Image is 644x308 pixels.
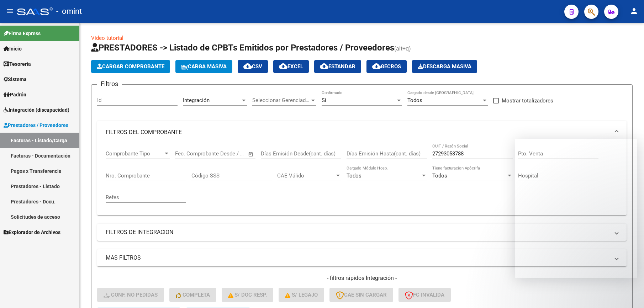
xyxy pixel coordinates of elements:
button: EXCEL [273,60,309,73]
button: Gecros [366,60,407,73]
span: Si [322,97,326,103]
span: Todos [347,172,361,179]
span: Gecros [372,63,401,70]
button: Estandar [314,60,361,73]
span: Explorador de Archivos [4,228,60,236]
button: CAE SIN CARGAR [329,288,393,302]
span: Prestadores / Proveedores [4,121,68,129]
h3: Filtros [97,79,122,89]
mat-icon: person [630,7,638,15]
span: FC Inválida [405,292,444,298]
mat-panel-title: FILTROS DE INTEGRACION [106,228,609,236]
span: Estandar [320,63,355,70]
span: Descarga Masiva [418,63,471,70]
span: - omint [56,4,82,19]
span: Firma Express [4,30,41,37]
span: Integración [183,97,210,103]
mat-expansion-panel-header: FILTROS DEL COMPROBANTE [97,121,627,144]
span: Mostrar totalizadores [502,96,553,105]
button: Completa [169,288,216,302]
button: Conf. no pedidas [97,288,164,302]
span: Padrón [4,91,26,99]
span: Conf. no pedidas [104,292,158,298]
span: Integración (discapacidad) [4,106,69,114]
span: Comprobante Tipo [106,150,163,157]
button: Descarga Masiva [412,60,477,73]
iframe: Intercom live chat mensaje [515,139,637,278]
mat-expansion-panel-header: MAS FILTROS [97,249,627,266]
app-download-masive: Descarga masiva de comprobantes (adjuntos) [412,60,477,73]
button: Open calendar [247,150,255,158]
mat-icon: cloud_download [279,62,287,70]
mat-panel-title: FILTROS DEL COMPROBANTE [106,128,609,136]
mat-icon: menu [6,7,14,15]
mat-icon: cloud_download [372,62,381,70]
div: FILTROS DEL COMPROBANTE [97,144,627,215]
mat-icon: cloud_download [320,62,328,70]
button: Carga Masiva [175,60,232,73]
input: Fecha fin [210,150,245,157]
span: S/ legajo [285,292,318,298]
span: Inicio [4,45,22,53]
span: Tesorería [4,60,31,68]
mat-expansion-panel-header: FILTROS DE INTEGRACION [97,224,627,241]
span: S/ Doc Resp. [228,292,267,298]
span: Todos [407,97,422,103]
span: CAE SIN CARGAR [336,292,387,298]
input: Fecha inicio [175,150,204,157]
button: S/ Doc Resp. [222,288,274,302]
button: S/ legajo [279,288,324,302]
span: EXCEL [279,63,303,70]
span: CAE Válido [277,172,335,179]
span: Completa [176,292,210,298]
h4: - filtros rápidos Integración - [97,274,627,282]
span: PRESTADORES -> Listado de CPBTs Emitidos por Prestadores / Proveedores [91,43,394,53]
a: Video tutorial [91,35,123,41]
mat-panel-title: MAS FILTROS [106,254,609,262]
span: Seleccionar Gerenciador [252,97,310,103]
span: CSV [243,63,262,70]
span: (alt+q) [394,45,411,52]
span: Carga Masiva [181,63,227,70]
span: Todos [432,172,447,179]
span: Sistema [4,75,27,83]
button: Cargar Comprobante [91,60,170,73]
button: CSV [238,60,268,73]
mat-icon: cloud_download [243,62,252,70]
iframe: Intercom live chat [620,284,637,301]
button: FC Inválida [398,288,451,302]
span: Cargar Comprobante [97,63,164,70]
